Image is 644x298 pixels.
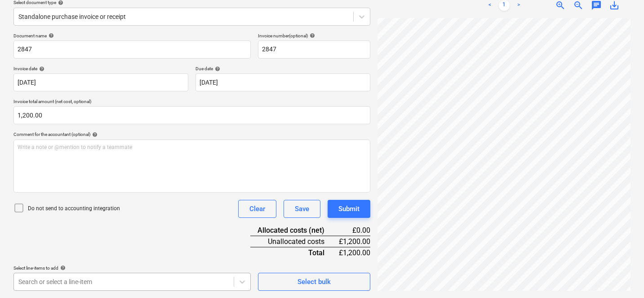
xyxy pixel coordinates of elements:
[58,265,66,271] span: help
[37,66,44,72] span: help
[13,99,370,106] p: Invoice total amount (net cost, optional)
[195,66,370,72] div: Due date
[250,225,339,236] div: Allocated costs (net)
[13,33,251,39] div: Document name
[328,200,370,218] button: Submit
[213,66,220,72] span: help
[258,33,370,39] div: Invoice number (optional)
[599,255,644,298] iframe: Chat Widget
[250,247,339,258] div: Total
[13,66,188,72] div: Invoice date
[13,106,370,124] input: Invoice total amount (net cost, optional)
[298,276,331,288] div: Select bulk
[284,200,320,218] button: Save
[195,73,370,91] input: Due date not specified
[250,236,339,247] div: Unallocated costs
[13,265,251,271] div: Select line-items to add
[13,73,188,91] input: Invoice date not specified
[238,200,276,218] button: Clear
[295,203,309,215] div: Save
[339,225,370,236] div: £0.00
[249,203,265,215] div: Clear
[338,203,360,215] div: Submit
[90,132,98,137] span: help
[339,236,370,247] div: £1,200.00
[339,247,370,258] div: £1,200.00
[308,33,315,38] span: help
[13,41,251,59] input: Document name
[258,273,370,291] button: Select bulk
[258,41,370,59] input: Invoice number
[47,33,54,38] span: help
[13,131,370,137] div: Comment for the accountant (optional)
[28,205,120,212] p: Do not send to accounting integration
